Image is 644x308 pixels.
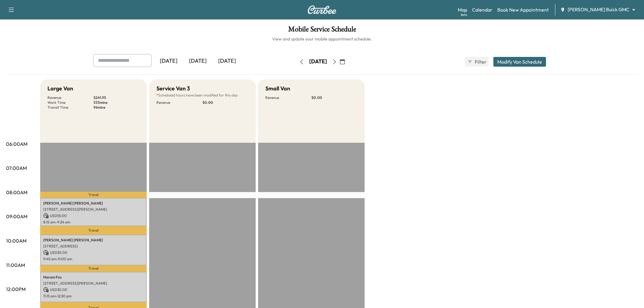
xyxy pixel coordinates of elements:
span: Filter [475,58,486,65]
h1: Mobile Service Schedule [6,26,638,36]
h6: View and update your mobile appointment schedule. [6,36,638,42]
p: 07:00AM [6,164,27,172]
p: Revenue [47,95,93,100]
div: [DATE] [154,54,183,68]
span: [PERSON_NAME] Buick GMC [568,6,629,13]
p: $ 0.00 [202,100,248,105]
p: [STREET_ADDRESS][PERSON_NAME] [43,207,144,212]
p: USD 30.00 [43,287,144,292]
div: Beta [461,12,467,17]
p: 11:15 am - 12:30 pm [43,294,144,299]
p: 9:45 am - 11:00 am [43,257,144,261]
p: USD 55.00 [43,213,144,219]
a: Calendar [472,6,492,13]
a: MapBeta [458,6,467,13]
p: [PERSON_NAME] [PERSON_NAME] [43,201,144,206]
div: [DATE] [309,58,327,65]
p: [STREET_ADDRESS] [43,244,144,249]
h5: Small Van [265,84,290,93]
p: 96 mins [93,105,139,110]
h5: Service Van 3 [156,84,190,93]
p: 10:00AM [6,237,26,244]
button: Filter [465,57,488,67]
p: 8:15 am - 9:24 am [43,220,144,225]
p: 09:00AM [6,213,27,220]
p: Work Time [47,100,93,105]
p: $ 241.95 [93,95,139,100]
p: Revenue [265,95,311,100]
p: Transit Time [47,105,93,110]
p: $ 0.00 [311,95,357,100]
h5: Large Van [47,84,73,93]
img: Curbee Logo [307,5,337,14]
p: USD 30.00 [43,250,144,255]
p: 08:00AM [6,189,27,196]
p: 11:00AM [6,261,25,269]
p: 12:00PM [6,285,26,293]
p: Maram Foz [43,275,144,280]
p: 333 mins [93,100,139,105]
p: Travel [40,265,147,271]
a: Book New Appointment [497,6,549,13]
button: Modify Van Schedule [493,57,546,67]
p: Travel [40,192,147,198]
p: 06:00AM [6,140,27,148]
p: [PERSON_NAME] [PERSON_NAME] [43,238,144,243]
p: Scheduled hours have been modified for this day [156,93,248,98]
p: Revenue [156,100,202,105]
div: [DATE] [212,54,242,68]
div: [DATE] [183,54,212,68]
p: Travel [40,226,147,235]
p: [STREET_ADDRESS][PERSON_NAME] [43,281,144,286]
